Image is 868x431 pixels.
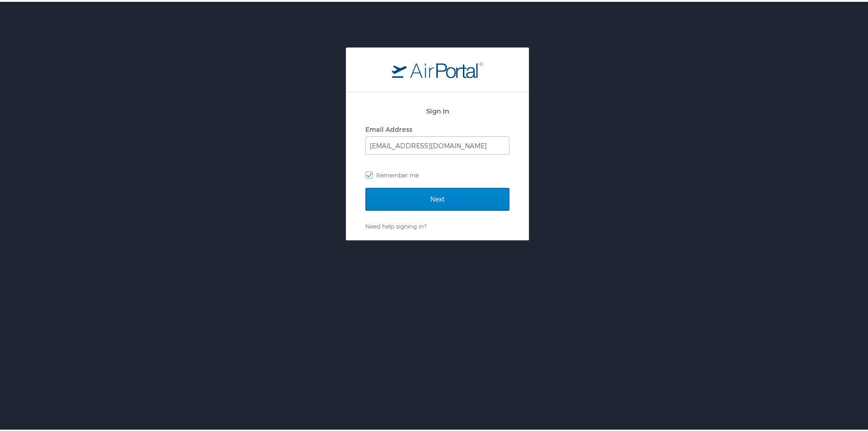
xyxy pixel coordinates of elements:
[365,221,426,228] a: Need help signing in?
[392,60,483,76] img: logo
[365,124,412,131] label: Email Address
[365,104,509,114] h2: Sign In
[365,166,509,180] label: Remember me
[365,186,509,209] input: Next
